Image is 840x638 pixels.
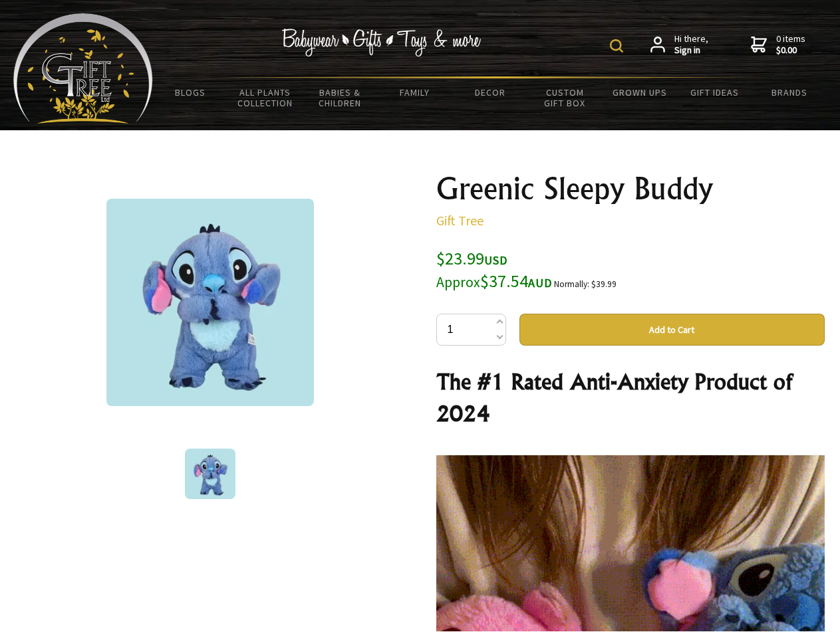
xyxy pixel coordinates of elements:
[519,314,825,346] button: Add to Cart
[751,33,805,56] a: 0 items$0.00
[752,78,827,106] a: Brands
[185,449,235,499] img: Greenic Sleepy Buddy
[153,78,228,106] a: BLOGS
[378,78,453,106] a: Family
[436,368,792,427] strong: The #1 Rated Anti-Anxiety Product of 2024
[677,78,752,106] a: Gift Ideas
[528,275,552,290] span: AUD
[674,33,708,56] span: Hi there,
[303,78,378,117] a: Babies & Children
[776,33,805,56] span: 0 items
[527,78,603,117] a: Custom Gift Box
[610,39,623,53] img: product search
[554,278,617,290] small: Normally: $39.99
[282,29,482,56] img: Babywear - Gifts - Toys & more
[484,253,507,268] span: USD
[13,13,153,124] img: Babyware - Gifts - Toys and more...
[228,78,303,117] a: All Plants Collection
[436,173,825,205] h1: Greenic Sleepy Buddy
[106,199,314,406] img: Greenic Sleepy Buddy
[436,212,484,229] a: Gift Tree
[776,45,805,56] strong: $0.00
[674,45,708,56] strong: Sign in
[452,78,527,106] a: Decor
[602,78,677,106] a: Grown Ups
[436,247,552,292] span: $23.99 $37.54
[436,273,480,291] small: Approx
[650,33,708,56] a: Hi there,Sign in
